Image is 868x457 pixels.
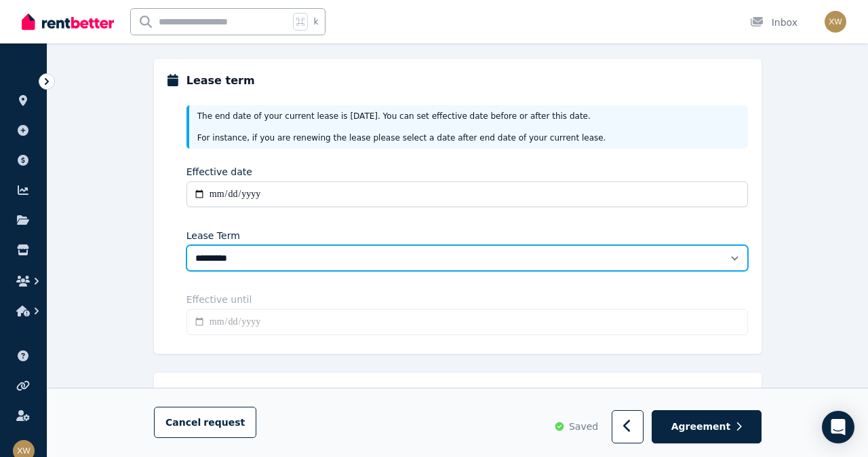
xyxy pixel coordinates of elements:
span: request [203,416,245,430]
button: Cancelrequest [154,407,256,439]
div: Inbox [750,16,797,29]
span: k [313,16,318,27]
h5: Rent [186,386,215,403]
div: Open Intercom Messenger [822,411,854,443]
label: Lease Term [186,229,240,242]
span: Agreement [671,420,731,434]
label: Effective date [186,165,252,179]
span: Cancel [165,418,245,428]
img: RentBetter [22,12,114,32]
div: The end date of your current lease is [DATE] . You can set effective date before or after this da... [186,105,748,149]
span: Saved [569,420,598,434]
button: Agreement [652,411,762,444]
img: Xiangyang Wang [825,11,846,33]
label: Effective until [186,293,252,306]
h5: Lease term [186,73,255,89]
